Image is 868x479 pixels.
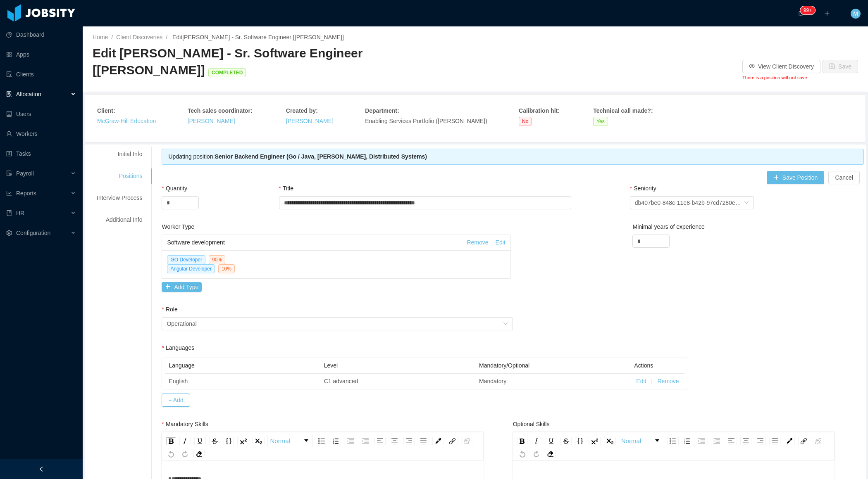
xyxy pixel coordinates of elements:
[167,264,215,273] span: Angular Developer
[209,437,220,445] div: Strikethrough
[168,153,427,160] span: Updating position:
[560,437,572,445] div: Strikethrough
[6,190,12,196] i: icon: line-chart
[166,34,167,40] span: /
[182,34,344,40] a: [PERSON_NAME] - Sr. Software Engineer [[PERSON_NAME]]
[169,378,188,384] span: English
[360,437,371,445] div: Outdent
[711,437,723,445] div: Outdent
[682,437,692,445] div: Ordered
[324,378,358,384] span: C1 advanced
[93,46,362,77] span: Edit [PERSON_NAME] - Sr. Software Engineer [[PERSON_NAME]]
[726,437,737,445] div: Left
[479,362,529,369] span: Mandatory/Optional
[479,378,506,384] span: Mandatory
[180,450,190,458] div: Redo
[188,118,235,124] a: [PERSON_NAME]
[445,435,474,447] div: rdw-link-control
[164,435,266,447] div: rdw-inline-control
[431,435,445,447] div: rdw-color-picker
[593,117,608,126] span: Yes
[6,210,12,216] i: icon: book
[634,362,653,369] span: Actions
[374,437,386,445] div: Left
[531,450,541,458] div: Redo
[16,210,24,216] span: HR
[192,450,206,458] div: rdw-remove-control
[813,437,824,445] div: Unlink
[166,450,176,458] div: Undo
[517,450,528,458] div: Undo
[6,66,76,83] a: icon: auditClients
[632,223,704,230] label: Minimal years of experience
[657,377,679,386] button: Remove
[447,437,458,445] div: Link
[87,168,152,184] div: Positions
[87,147,152,162] div: Initial Info
[769,437,780,445] div: Justify
[169,362,194,369] span: Language
[286,118,334,124] a: [PERSON_NAME]
[604,437,616,445] div: Subscript
[724,435,782,447] div: rdw-textalign-control
[461,437,472,445] div: Unlink
[6,46,76,63] a: icon: appstoreApps
[619,435,664,447] a: Block Type
[279,196,572,209] input: Title
[503,321,508,327] i: icon: down
[286,107,318,114] strong: Created by :
[589,437,601,445] div: Superscript
[224,437,234,445] div: Monospace
[116,34,162,40] a: Client Discoveries
[635,197,744,209] div: db407be0-848c-11e8-b42b-97cd7280e748
[467,239,488,246] a: Remove
[344,437,356,445] div: Indent
[167,318,196,330] div: Operational
[162,306,177,313] label: Role
[188,107,253,114] strong: Tech sales coordinator :
[418,437,429,445] div: Justify
[162,394,190,407] button: + Add
[531,437,542,445] div: Italic
[515,435,618,447] div: rdw-inline-control
[194,437,206,445] div: Underline
[389,437,400,445] div: Center
[546,437,557,445] div: Underline
[517,437,527,445] div: Bold
[162,344,194,351] label: Languages
[270,436,290,446] span: Normal
[740,437,751,445] div: Center
[515,450,543,458] div: rdw-history-control
[167,255,205,264] span: GO Developer
[742,60,820,73] a: icon: eyeView Client Discovery
[6,26,76,43] a: icon: pie-chartDashboard
[179,437,191,445] div: Italic
[279,185,293,192] label: Title
[543,450,558,458] div: rdw-remove-control
[167,235,467,250] div: Software development
[16,170,34,177] span: Payroll
[166,437,176,445] div: Bold
[162,223,194,230] label: Worker Type
[519,107,560,114] strong: Calibration hit :
[365,118,487,124] span: Enabling Services Portfolio ([PERSON_NAME])
[373,435,431,447] div: rdw-textalign-control
[266,435,314,447] div: rdw-block-control
[619,435,664,447] div: rdw-dropdown
[621,436,641,446] span: Normal
[16,190,36,197] span: Reports
[667,437,679,445] div: Unordered
[253,437,265,445] div: Subscript
[215,153,427,160] b: Senior Backend Engineer (Go / Java, [PERSON_NAME], Distributed Systems)
[193,450,205,458] div: Remove
[6,126,76,142] a: icon: userWorkers
[496,239,506,246] a: Edit
[87,190,152,206] div: Interview Process
[513,432,835,461] div: rdw-toolbar
[97,118,156,124] a: McGraw-Hill Education
[16,91,41,97] span: Allocation
[823,60,858,73] button: icon: saveSave
[6,106,76,122] a: icon: robotUsers
[237,437,249,445] div: Superscript
[6,230,12,236] i: icon: setting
